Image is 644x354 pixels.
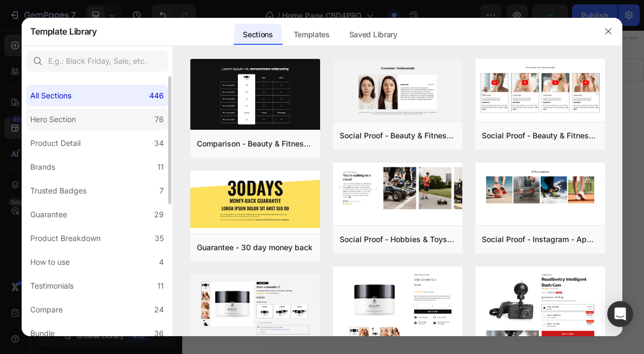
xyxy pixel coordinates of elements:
img: sp13.png [333,163,463,214]
img: c19.png [190,59,320,132]
div: Saved Library [341,24,406,45]
div: Social Proof - Instagram - Apparel - Shoes - Style 30 [482,233,599,246]
div: Bundle [30,327,55,340]
div: Hero Section [30,113,76,126]
div: All Sections [30,89,71,102]
div: 11 [157,161,164,173]
div: 7 [160,184,164,197]
div: 29 [154,208,164,221]
div: How to use [30,256,70,269]
div: Open Intercom Messenger [607,301,633,327]
div: Testimonials [30,279,74,292]
img: g30.png [190,171,320,229]
div: Compare [30,303,63,316]
div: Guarantee - 30 day money back [197,241,313,254]
div: Trusted Badges [30,184,87,197]
div: Social Proof - Hobbies & Toys - Style 13 [340,233,456,246]
h2: Template Library [30,17,97,45]
div: Social Proof - Beauty & Fitness - Cosmetic - Style 8 [482,129,599,142]
span: FAQ – Questions fréquentes [179,136,470,159]
img: sp30.png [475,163,605,211]
div: 34 [154,137,164,150]
span: Expédiez-vous dans toute l’[GEOGRAPHIC_DATA] ? [118,312,373,323]
div: Templates [285,24,338,45]
div: 35 [155,232,164,245]
img: sp16.png [333,59,463,122]
div: 446 [149,89,164,102]
div: Product Detail [30,137,81,150]
div: 76 [155,113,164,126]
img: sp8.png [475,59,605,120]
div: Drop element here [302,51,360,60]
div: Sections [234,24,281,45]
div: Guarantee [30,208,67,221]
div: Product Breakdown [30,232,101,245]
div: 4 [159,256,164,269]
div: Comparison - Beauty & Fitness - Cosmetic - Ingredients - Style 19 [197,137,314,150]
div: 36 [154,327,164,340]
div: 24 [154,303,164,316]
input: E.g.: Black Friday, Sale, etc. [26,50,168,72]
div: 11 [157,279,164,292]
div: Social Proof - Beauty & Fitness - Cosmetic - Style 16 [340,129,456,142]
span: Quels sont les volumes minimum de commande ? [118,209,363,220]
span: Quels documents techniques fournissez-vous ? [118,261,353,272]
div: Brands [30,161,55,173]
